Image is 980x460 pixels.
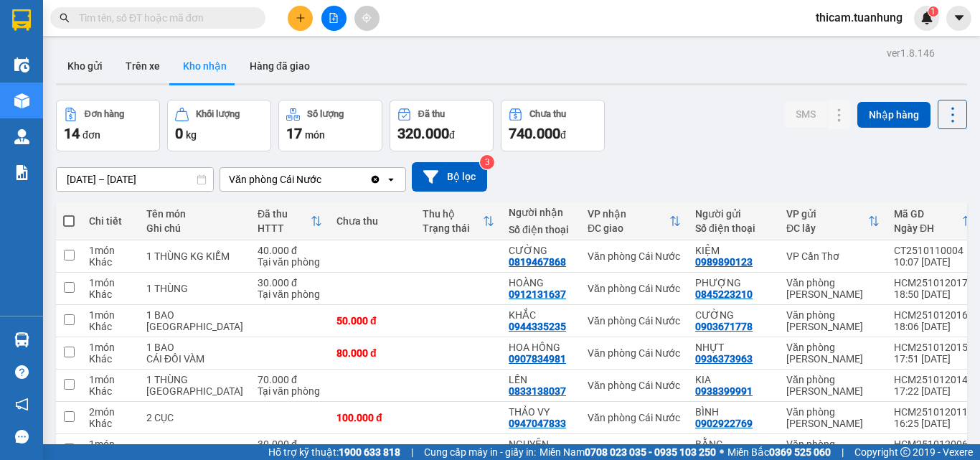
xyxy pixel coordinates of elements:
div: CT2510110004 [894,245,974,256]
div: Đã thu [418,109,445,119]
button: Hàng đã giao [238,49,321,83]
div: Văn phòng [PERSON_NAME] [786,277,880,300]
div: Khác [89,288,132,300]
div: HTTT [258,222,311,234]
div: 30.000 đ [258,277,322,288]
span: đơn [83,129,100,141]
div: 0833138037 [509,385,566,397]
div: HOA HỒNG [509,342,573,353]
th: Toggle SortBy [415,202,501,240]
svg: open [385,174,397,185]
div: VP nhận [588,208,669,220]
span: Hỗ trợ kỹ thuật: [268,444,400,460]
div: Văn phòng [PERSON_NAME] [786,342,880,365]
div: 0902922769 [695,418,753,429]
sup: 1 [928,6,938,17]
div: 0989890123 [695,256,753,268]
th: Toggle SortBy [580,202,688,240]
div: 1 món [89,277,132,288]
strong: 0708 023 035 - 0935 103 250 [585,446,716,458]
div: Văn phòng [PERSON_NAME] [786,374,880,397]
span: Miền Bắc [727,444,831,460]
div: VP gửi [786,208,868,220]
button: Bộ lọc [412,162,487,192]
div: Chưa thu [529,109,566,119]
div: BẰNG [695,438,772,450]
span: 1 [930,6,936,17]
img: warehouse-icon [14,332,29,347]
div: HCM2510120069 [894,438,974,450]
strong: 1900 633 818 [339,446,400,458]
span: 740.000 [509,125,560,142]
div: 17:51 [DATE] [894,353,974,365]
div: PHÚ TÂN [146,321,243,332]
div: 0912131637 [509,288,566,300]
div: 1 THÙNG [146,444,243,456]
span: món [305,129,325,141]
div: Tại văn phòng [258,288,322,300]
div: Số điện thoại [695,222,772,234]
input: Tìm tên, số ĐT hoặc mã đơn [79,10,248,26]
span: plus [296,13,306,23]
div: 0907834981 [509,353,566,365]
div: Chưa thu [336,215,408,227]
span: caret-down [953,11,966,24]
button: Trên xe [114,49,171,83]
div: BÌNH [695,406,772,418]
div: 1 BAO [146,342,243,353]
img: icon-new-feature [920,11,933,24]
div: Chi tiết [89,215,132,227]
div: HCM2510120177 [894,277,974,288]
div: HOÀNG [509,277,573,288]
div: Số lượng [307,109,344,119]
div: 1 món [89,374,132,385]
div: Khối lượng [196,109,240,119]
th: Toggle SortBy [779,202,887,240]
span: 0 [175,125,183,142]
button: plus [288,6,313,31]
button: Số lượng17món [278,100,382,151]
span: notification [15,398,29,411]
div: Số điện thoại [509,224,573,235]
div: 1 món [89,309,132,321]
input: Select a date range. [57,168,213,191]
div: Khác [89,321,132,332]
div: Tại văn phòng [258,385,322,397]
button: aim [354,6,380,31]
div: 1 món [89,245,132,256]
div: Văn phòng Cái Nước [588,315,681,327]
div: Đã thu [258,208,311,220]
img: warehouse-icon [14,93,29,108]
button: Kho gửi [56,49,114,83]
div: HCM2510120113 [894,406,974,418]
div: HCM2510120156 [894,342,974,353]
div: Khác [89,353,132,365]
button: caret-down [946,6,971,31]
div: KIỆM [695,245,772,256]
div: Ngày ĐH [894,222,962,234]
th: Toggle SortBy [250,202,329,240]
div: 18:50 [DATE] [894,288,974,300]
div: CƯỜNG [695,309,772,321]
div: PHÚ TÂN [146,385,243,397]
div: 40.000 đ [258,245,322,256]
div: NHỰT [695,342,772,353]
span: 14 [64,125,80,142]
div: 10:07 [DATE] [894,256,974,268]
div: 1 THÙNG [146,374,243,385]
div: 100.000 đ [336,412,408,423]
span: | [842,444,844,460]
div: 17:22 [DATE] [894,385,974,397]
span: đ [560,129,566,141]
div: 0944335235 [509,321,566,332]
div: 0845223210 [695,288,753,300]
div: 70.000 đ [258,374,322,385]
input: Selected Văn phòng Cái Nước. [323,172,324,187]
div: THẢO VY [509,406,573,418]
div: 1 THÙNG [146,283,243,294]
span: aim [362,13,372,23]
button: file-add [321,6,347,31]
button: Nhập hàng [857,102,930,128]
div: Văn phòng Cái Nước [588,347,681,359]
div: 1 BAO [146,309,243,321]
